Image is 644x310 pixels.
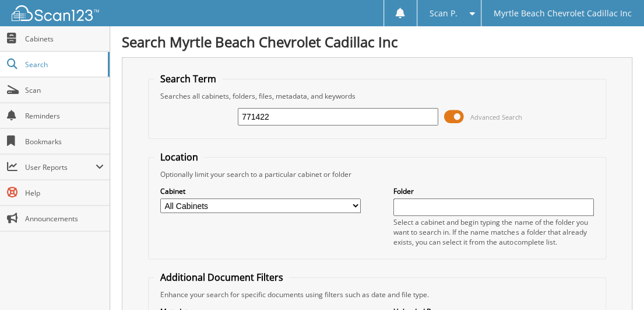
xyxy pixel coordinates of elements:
span: Search [25,60,102,69]
legend: Search Term [154,72,222,85]
legend: Location [154,151,204,163]
iframe: Chat Widget [586,254,644,310]
div: Searches all cabinets, folders, files, metadata, and keywords [154,91,600,101]
span: Myrtle Beach Chevrolet Cadillac Inc [494,10,632,17]
h1: Search Myrtle Beach Chevrolet Cadillac Inc [122,32,632,51]
span: Bookmarks [25,137,104,147]
span: Advanced Search [470,113,522,121]
span: Help [25,188,104,198]
div: Enhance your search for specific documents using filters such as date and file type. [154,290,600,299]
label: Cabinet [160,186,361,196]
span: User Reports [25,162,96,172]
span: Scan [25,85,104,95]
span: Announcements [25,214,104,224]
span: Scan P. [430,10,458,17]
div: Optionally limit your search to a particular cabinet or folder [154,169,600,179]
legend: Additional Document Filters [154,271,289,284]
span: Reminders [25,111,104,121]
label: Folder [393,186,594,196]
img: scan123-logo-white.svg [12,5,99,21]
div: Select a cabinet and begin typing the name of the folder you want to search in. If the name match... [393,217,594,247]
span: Cabinets [25,34,104,44]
